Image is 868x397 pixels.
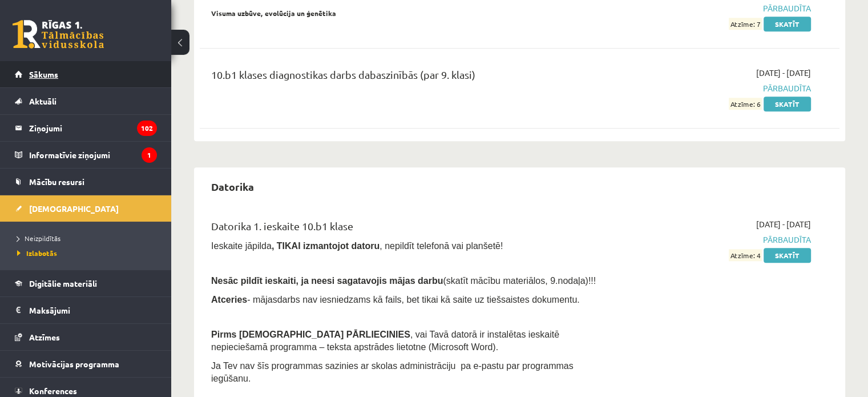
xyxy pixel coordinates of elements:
i: 102 [137,121,157,136]
span: Neizpildītās [17,234,60,243]
span: Digitālie materiāli [29,278,97,288]
legend: Maksājumi [29,297,157,323]
span: Aktuāli [29,96,56,106]
a: Izlabotās [17,248,160,258]
span: Atzīmes [29,332,60,342]
span: Pārbaudīta [623,234,811,246]
a: Mācību resursi [15,169,157,195]
b: , TIKAI izmantojot datoru [272,241,380,251]
span: Motivācijas programma [29,359,119,369]
span: [DATE] - [DATE] [756,67,811,79]
a: Neizpildītās [17,233,160,243]
span: Ja Tev nav šīs programmas sazinies ar skolas administrāciju pa e-pastu par programmas iegūšanu. [211,361,574,383]
b: Atceries [211,295,247,304]
a: Skatīt [764,248,811,263]
a: Informatīvie ziņojumi1 [15,142,157,168]
legend: Ziņojumi [29,115,157,141]
span: Atzīme: 6 [729,98,762,110]
span: [DEMOGRAPHIC_DATA] [29,203,119,214]
span: [DATE] - [DATE] [756,218,811,230]
span: , vai Tavā datorā ir instalētas ieskaitē nepieciešamā programma – teksta apstrādes lietotne (Micr... [211,330,559,352]
span: Atzīme: 7 [729,18,762,30]
a: [DEMOGRAPHIC_DATA] [15,195,157,222]
span: Pirms [DEMOGRAPHIC_DATA] PĀRLIECINIES [211,330,410,339]
span: Nesāc pildīt ieskaiti, ja neesi sagatavojis mājas darbu [211,276,443,286]
a: Motivācijas programma [15,351,157,377]
strong: Visuma uzbūve, evolūcija un ģenētika [211,9,336,18]
a: Rīgas 1. Tālmācības vidusskola [13,20,104,49]
span: Atzīme: 4 [729,249,762,261]
h2: Datorika [200,173,265,200]
a: Skatīt [764,17,811,31]
span: Mācību resursi [29,177,84,187]
a: Sākums [15,61,157,87]
span: Izlabotās [17,248,57,258]
span: Ieskaite jāpilda , nepildīt telefonā vai planšetē! [211,241,503,251]
span: Pārbaudīta [623,2,811,14]
a: Digitālie materiāli [15,270,157,296]
a: Ziņojumi102 [15,115,157,141]
span: Konferences [29,386,77,396]
span: (skatīt mācību materiālos, 9.nodaļa)!!! [443,276,596,286]
div: Datorika 1. ieskaite 10.b1 klase [211,218,605,239]
span: - mājasdarbs nav iesniedzams kā fails, bet tikai kā saite uz tiešsaistes dokumentu. [211,295,580,304]
span: Sākums [29,69,58,79]
legend: Informatīvie ziņojumi [29,142,157,168]
a: Aktuāli [15,88,157,114]
a: Atzīmes [15,324,157,350]
span: Pārbaudīta [623,82,811,94]
a: Skatīt [764,97,811,111]
a: Maksājumi [15,297,157,323]
div: 10.b1 klases diagnostikas darbs dabaszinībās (par 9. klasi) [211,67,605,88]
i: 1 [142,147,157,163]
